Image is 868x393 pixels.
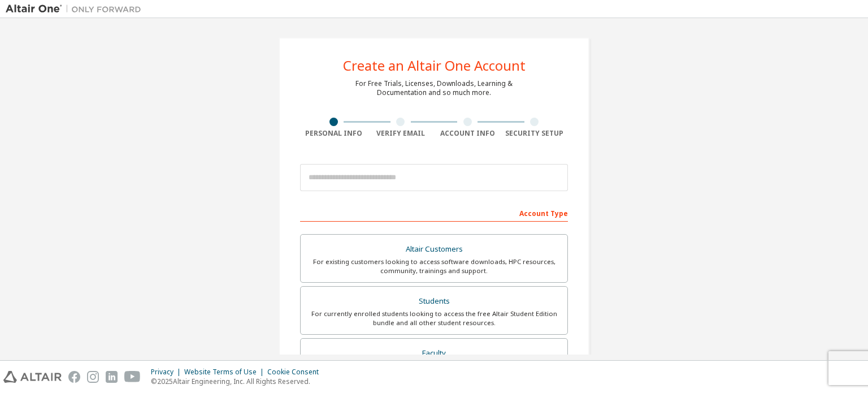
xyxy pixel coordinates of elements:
[307,346,561,361] div: Faculty
[106,371,118,383] img: linkedin.svg
[3,371,62,383] img: altair_logo.svg
[307,293,561,309] div: Students
[367,129,435,138] div: Verify Email
[307,257,561,275] div: For existing customers looking to access software downloads, HPC resources, community, trainings ...
[124,371,141,383] img: youtube.svg
[307,241,561,257] div: Altair Customers
[6,3,147,15] img: Altair One
[300,129,367,138] div: Personal Info
[355,79,513,97] div: For Free Trials, Licenses, Downloads, Learning & Documentation and so much more.
[87,371,99,383] img: instagram.svg
[151,368,184,377] div: Privacy
[68,371,80,383] img: facebook.svg
[501,129,568,138] div: Security Setup
[343,59,526,72] div: Create an Altair One Account
[434,129,501,138] div: Account Info
[300,204,568,222] div: Account Type
[151,377,325,386] p: © 2025 Altair Engineering, Inc. All Rights Reserved.
[307,309,561,327] div: For currently enrolled students looking to access the free Altair Student Edition bundle and all ...
[267,368,325,377] div: Cookie Consent
[184,368,267,377] div: Website Terms of Use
